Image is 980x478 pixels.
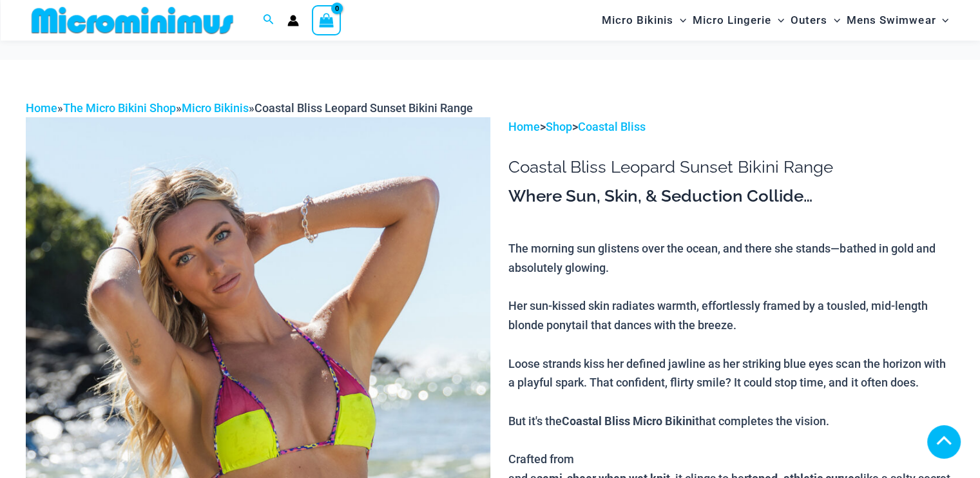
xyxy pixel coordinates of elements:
a: View Shopping Cart, empty [312,5,341,35]
span: Micro Lingerie [693,4,771,37]
span: Menu Toggle [827,4,840,37]
span: Outers [791,4,827,37]
span: Menu Toggle [673,4,686,37]
a: Coastal Bliss [578,120,646,133]
a: Mens SwimwearMenu ToggleMenu Toggle [843,4,952,37]
a: Account icon link [287,15,299,26]
img: MM SHOP LOGO FLAT [26,6,238,35]
a: Micro Bikinis [182,101,249,115]
nav: Site Navigation [597,2,954,39]
b: Coastal Bliss Micro Bikini [562,413,695,428]
a: OutersMenu ToggleMenu Toggle [787,4,843,37]
a: Home [26,101,57,115]
a: Home [508,120,540,133]
p: > > [508,117,954,137]
a: Micro BikinisMenu ToggleMenu Toggle [599,4,689,37]
a: The Micro Bikini Shop [63,101,176,115]
span: Micro Bikinis [602,4,673,37]
h1: Coastal Bliss Leopard Sunset Bikini Range [508,157,954,177]
h3: Where Sun, Skin, & Seduction Collide… [508,186,954,207]
span: Menu Toggle [771,4,784,37]
span: Mens Swimwear [847,4,936,37]
a: Micro LingerieMenu ToggleMenu Toggle [689,4,787,37]
span: Menu Toggle [936,4,948,37]
a: Search icon link [263,12,274,28]
a: Shop [546,120,572,133]
span: » » » [26,101,473,115]
span: Coastal Bliss Leopard Sunset Bikini Range [255,101,473,115]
